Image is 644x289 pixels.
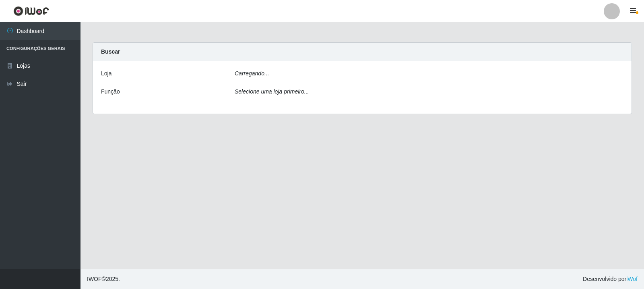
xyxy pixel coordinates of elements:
[13,6,49,16] img: CoreUI Logo
[101,87,120,96] label: Função
[235,70,269,77] i: Carregando...
[626,276,638,282] a: iWof
[583,275,638,283] span: Desenvolvido por
[101,69,111,78] label: Loja
[87,275,120,283] span: © 2025 .
[235,88,309,95] i: Selecione uma loja primeiro...
[101,48,120,55] strong: Buscar
[87,276,102,282] span: IWOF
